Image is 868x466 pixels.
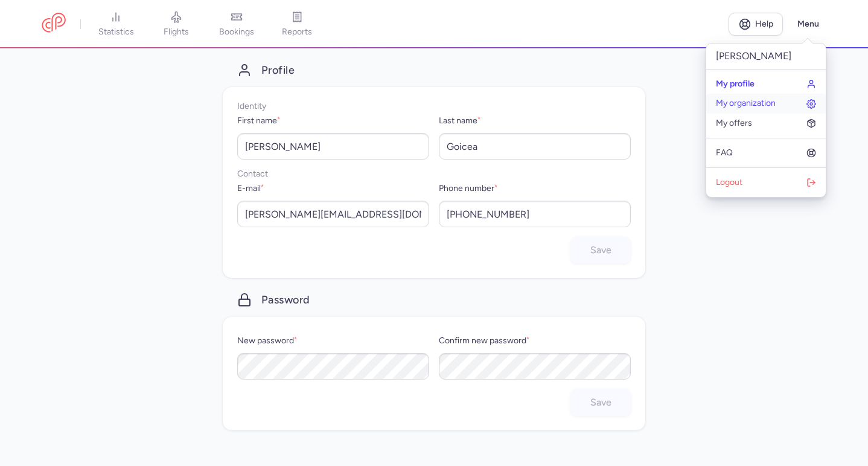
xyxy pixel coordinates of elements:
[706,114,826,133] a: My offers
[755,19,773,28] span: Help
[706,94,826,113] a: My organization
[439,201,631,227] input: +## # ## ## ## ##
[223,63,645,77] h3: Profile
[570,389,631,416] button: Save
[439,114,631,128] label: Last name
[729,13,783,36] a: Help
[206,11,267,37] a: bookings
[590,397,611,408] span: Save
[237,181,429,196] label: E-mail
[716,148,733,158] span: FAQ
[570,237,631,264] button: Save
[146,11,206,37] a: flights
[237,102,631,111] p: Identity
[98,27,134,37] span: statistics
[790,13,826,36] button: Menu
[716,99,776,108] span: My organization
[237,169,631,179] p: Contact
[716,118,752,128] span: My offers
[237,114,429,128] label: First name
[706,74,826,94] a: My profile
[86,11,146,37] a: statistics
[282,27,312,37] span: reports
[706,143,826,163] a: FAQ
[237,334,429,348] label: New password
[237,201,429,227] input: user@example.com
[706,173,826,192] button: Logout
[439,181,631,196] label: Phone number
[590,245,611,256] span: Save
[42,13,66,35] a: CitizenPlane red outlined logo
[439,133,631,160] input: Last name
[439,334,631,348] label: Confirm new password
[164,27,189,37] span: flights
[706,44,826,70] p: [PERSON_NAME]
[237,133,429,160] input: First name
[219,27,254,37] span: bookings
[716,178,742,187] span: Logout
[267,11,327,37] a: reports
[716,79,755,89] span: My profile
[223,293,645,307] h3: Password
